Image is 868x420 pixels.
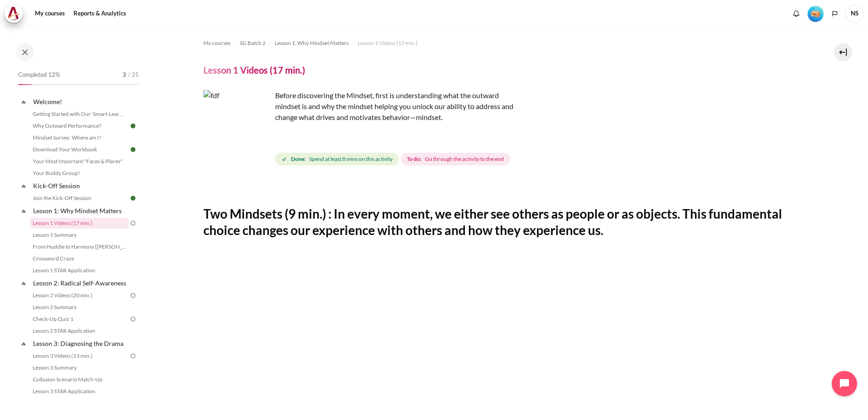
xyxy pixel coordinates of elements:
a: Lesson 1 Videos (17 min.) [30,218,129,229]
span: SG Batch 2 [240,39,266,47]
a: Lesson 1 Videos (17 min.) [358,38,418,49]
a: My courses [32,5,68,23]
strong: To do: [407,155,421,163]
a: Lesson 1 Summary [30,230,129,240]
span: Lesson 1: Why Mindset Matters [275,39,349,47]
div: Show notification window with no new notifications [789,7,803,20]
a: Lesson 2: Radical Self-Awareness [32,277,129,289]
img: Architeck [7,7,20,20]
span: My courses [203,39,231,47]
a: Collusion Scenario Match-Up [30,374,129,385]
a: SG Batch 2 [240,38,266,49]
img: To do [129,352,137,360]
img: To do [129,291,137,300]
a: Crossword Craze [30,253,129,264]
div: 12% [18,84,33,85]
div: Level #1 [808,5,824,22]
img: Done [129,122,137,130]
span: 3 [123,70,126,80]
a: Your Most Important "Faces & Places" [30,156,129,167]
a: Download Your Workbook [30,144,129,155]
a: Check-Up Quiz 1 [30,314,129,325]
img: To do [129,315,137,323]
a: My courses [203,38,231,49]
h2: Two Mindsets (9 min.) : In every moment, we either see others as people or as objects. This funda... [203,205,804,239]
a: Lesson 2 Summary [30,302,129,313]
img: Level #1 [808,6,824,22]
a: Lesson 3: Diagnosing the Drama [32,337,129,350]
span: Collapse [19,339,28,348]
span: Collapse [19,206,28,215]
a: Join the Kick-Off Session [30,193,129,204]
strong: Done: [291,155,306,163]
button: Languages [828,7,842,20]
span: Collapse [19,279,28,288]
span: Lesson 1 Videos (17 min.) [358,39,418,47]
span: Collapse [19,97,28,106]
h4: Lesson 1 Videos (17 min.) [203,64,305,76]
nav: Navigation bar [203,36,804,50]
a: Your Buddy Group! [30,168,129,179]
a: Lesson 3 Videos (13 min.) [30,350,129,361]
a: Level #1 [804,5,827,22]
span: Go through the activity to the end [425,155,504,163]
img: Done [129,194,137,202]
a: Lesson 1 STAR Application [30,265,129,276]
a: Why Outward Performance? [30,120,129,131]
a: Lesson 3 Summary [30,362,129,373]
p: Before discovering the Mindset, first is understanding what the outward mindset is and why the mi... [203,90,521,123]
a: From Huddle to Harmony ([PERSON_NAME]'s Story) [30,241,129,252]
span: / 25 [128,70,139,80]
img: fdf [203,90,271,158]
span: Completed 12% [18,70,60,80]
a: Lesson 2 STAR Application [30,325,129,336]
a: Architeck Architeck [5,5,27,23]
a: Welcome! [32,95,129,108]
img: Done [129,145,137,154]
img: To do [129,219,137,227]
span: NS [845,5,863,23]
a: Lesson 3 STAR Application [30,386,129,397]
a: Kick-Off Session [32,180,129,192]
span: Spend at least 8 mins on this activity [309,155,393,163]
a: Getting Started with Our 'Smart-Learning' Platform [30,109,129,120]
a: User menu [845,5,863,23]
a: Lesson 1: Why Mindset Matters [32,205,129,217]
a: Mindset Survey: Where am I? [30,132,129,143]
span: Collapse [19,181,28,190]
a: Lesson 1: Why Mindset Matters [275,38,349,49]
div: Completion requirements for Lesson 1 Videos (17 min.) [275,151,512,167]
a: Reports & Analytics [70,5,129,23]
a: Lesson 2 Videos (20 min.) [30,290,129,301]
